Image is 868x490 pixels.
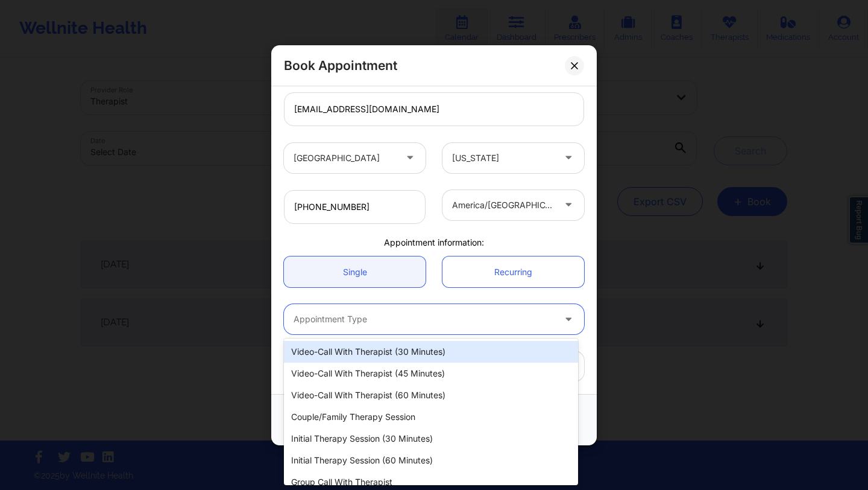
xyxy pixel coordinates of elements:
div: Video-Call with Therapist (30 minutes) [284,341,578,363]
div: Video-Call with Therapist (45 minutes) [284,363,578,384]
div: Initial Therapy Session (30 minutes) [284,428,578,450]
a: Single [284,256,426,287]
div: [GEOGRAPHIC_DATA] [294,142,395,173]
a: Recurring [442,256,584,287]
h2: Book Appointment [284,57,397,74]
div: Video-Call with Therapist (60 minutes) [284,384,578,406]
input: Patient's Email [284,92,584,126]
div: Couple/Family Therapy Session [284,406,578,428]
div: america/[GEOGRAPHIC_DATA] [452,189,554,220]
div: Initial Therapy Session (60 minutes) [284,450,578,471]
input: Patient's Phone Number [284,189,426,223]
div: Appointment information: [275,236,593,248]
div: [US_STATE] [452,142,554,173]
